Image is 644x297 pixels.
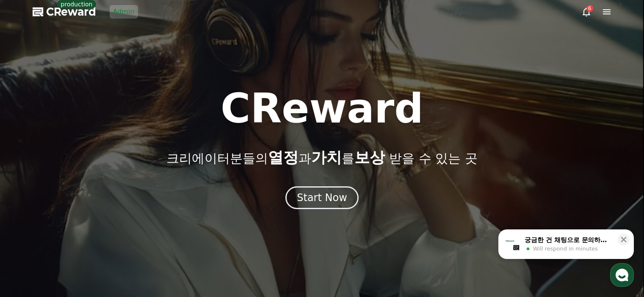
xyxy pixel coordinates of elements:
div: 6 [586,5,593,12]
p: 크리에이터분들의 과 를 받을 수 있는 곳 [166,149,477,166]
a: Admin [110,5,138,19]
span: CReward [46,5,96,19]
span: 보상 [354,149,385,166]
div: Start Now [297,191,347,204]
span: 열정 [268,149,299,166]
a: CReward [33,5,96,19]
button: Start Now [285,186,359,209]
a: Start Now [285,195,359,203]
a: 6 [581,7,591,17]
span: 가치 [311,149,342,166]
h1: CReward [221,88,423,129]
